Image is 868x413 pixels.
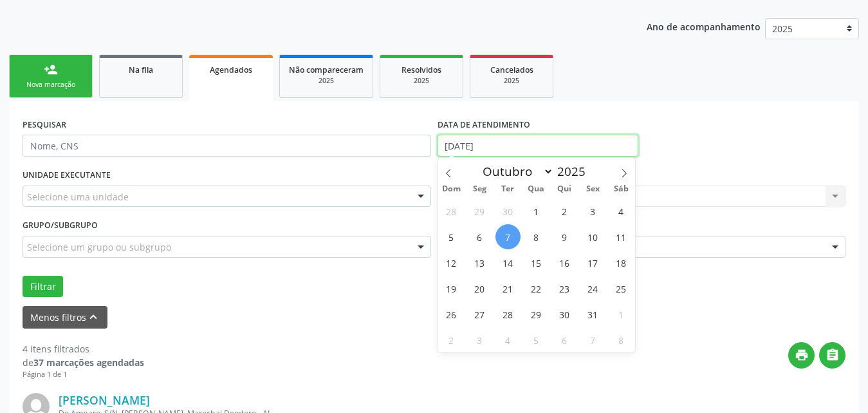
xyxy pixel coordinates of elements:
[647,18,761,34] p: Ano de acompanhamento
[289,76,364,86] div: 2025
[439,276,464,301] span: Outubro 19, 2025
[552,302,577,327] span: Outubro 30, 2025
[580,250,605,275] span: Outubro 17, 2025
[552,276,577,301] span: Outubro 23, 2025
[23,276,63,298] button: Filtrar
[552,327,577,352] span: Novembro 6, 2025
[129,64,153,75] span: Na fila
[23,135,431,157] input: Nome, CNS
[580,198,605,224] span: Outubro 3, 2025
[495,250,521,275] span: Outubro 14, 2025
[609,302,634,327] span: Novembro 1, 2025
[609,276,634,301] span: Outubro 25, 2025
[23,216,98,236] label: Grupo/Subgrupo
[819,342,845,369] button: 
[788,342,815,369] button: print
[467,302,492,327] span: Outubro 27, 2025
[59,393,150,407] a: [PERSON_NAME]
[607,185,635,193] span: Sáb
[580,327,605,352] span: Novembro 7, 2025
[524,224,549,249] span: Outubro 8, 2025
[479,76,544,86] div: 2025
[826,348,840,362] i: 
[27,190,129,204] span: Selecione uma unidade
[23,342,144,356] div: 4 itens filtrados
[23,306,107,329] button: Menos filtroskeyboard_arrow_up
[609,250,634,275] span: Outubro 18, 2025
[438,135,638,157] input: Selecione um intervalo
[86,310,100,324] i: keyboard_arrow_up
[439,224,464,249] span: Outubro 5, 2025
[467,250,492,275] span: Outubro 13, 2025
[552,250,577,275] span: Outubro 16, 2025
[553,163,596,180] input: Year
[795,348,809,362] i: print
[23,115,66,135] label: PESQUISAR
[27,240,171,254] span: Selecione um grupo ou subgrupo
[524,198,549,224] span: Outubro 1, 2025
[580,224,605,249] span: Outubro 10, 2025
[609,198,634,224] span: Outubro 4, 2025
[438,185,466,193] span: Dom
[438,115,530,135] label: DATA DE ATENDIMENTO
[495,198,521,224] span: Setembro 30, 2025
[402,64,441,75] span: Resolvidos
[495,276,521,301] span: Outubro 21, 2025
[552,198,577,224] span: Outubro 2, 2025
[495,327,521,352] span: Novembro 4, 2025
[494,185,522,193] span: Ter
[465,185,494,193] span: Seg
[439,327,464,352] span: Novembro 2, 2025
[467,224,492,249] span: Outubro 6, 2025
[552,224,577,249] span: Outubro 9, 2025
[23,369,144,380] div: Página 1 de 1
[524,327,549,352] span: Novembro 5, 2025
[389,76,454,86] div: 2025
[580,302,605,327] span: Outubro 31, 2025
[477,162,554,180] select: Month
[33,356,144,369] strong: 37 marcações agendadas
[495,302,521,327] span: Outubro 28, 2025
[467,198,492,224] span: Setembro 29, 2025
[578,185,607,193] span: Sex
[495,224,521,249] span: Outubro 7, 2025
[23,356,144,369] div: de
[550,185,578,193] span: Qui
[467,327,492,352] span: Novembro 3, 2025
[439,198,464,224] span: Setembro 28, 2025
[44,62,58,77] div: person_add
[609,224,634,249] span: Outubro 11, 2025
[580,276,605,301] span: Outubro 24, 2025
[524,250,549,275] span: Outubro 15, 2025
[439,302,464,327] span: Outubro 26, 2025
[210,64,252,75] span: Agendados
[524,276,549,301] span: Outubro 22, 2025
[609,327,634,352] span: Novembro 8, 2025
[439,250,464,275] span: Outubro 12, 2025
[19,80,83,90] div: Nova marcação
[23,166,111,186] label: UNIDADE EXECUTANTE
[490,64,533,75] span: Cancelados
[289,64,364,75] span: Não compareceram
[467,276,492,301] span: Outubro 20, 2025
[524,302,549,327] span: Outubro 29, 2025
[522,185,550,193] span: Qua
